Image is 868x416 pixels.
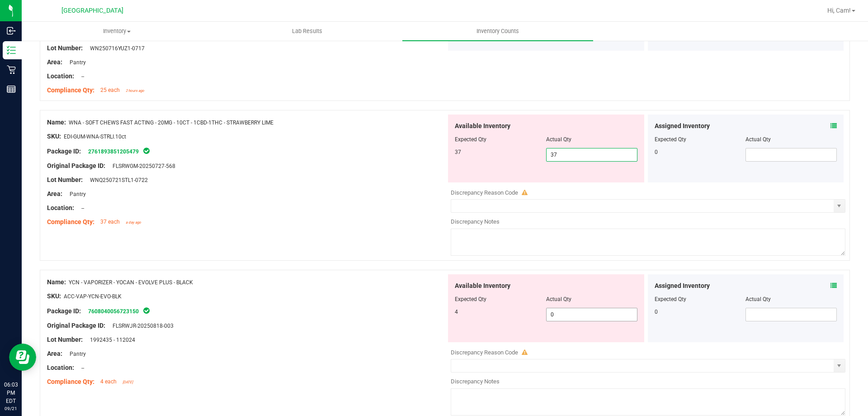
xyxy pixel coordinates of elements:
[7,85,16,94] inline-svg: Reports
[655,135,746,143] div: Expected Qty
[100,87,120,93] span: 25 each
[655,308,746,316] div: 0
[451,217,845,226] div: Discrepancy Notes
[834,200,845,212] span: select
[402,22,593,41] a: Inventory Counts
[47,278,66,286] span: Name:
[47,364,74,371] span: Location:
[142,306,151,315] span: In Sync
[7,65,16,74] inline-svg: Retail
[455,309,458,315] span: 4
[85,177,148,183] span: WNQ250721STL1-0722
[47,44,83,52] span: Lot Number:
[108,323,174,329] span: FLSRWJR-20250818-003
[47,148,81,155] span: Package ID:
[280,27,335,35] span: Lab Results
[745,135,837,143] div: Actual Qty
[455,121,510,131] span: Available Inventory
[64,293,122,300] span: ACC-VAP-YCN-EVO-BLK
[85,45,145,52] span: WN250716YUZ1-0717
[65,59,86,66] span: Pantry
[22,27,212,35] span: Inventory
[123,380,133,384] span: [DATE]
[100,378,117,385] span: 4 each
[745,295,837,303] div: Actual Qty
[455,149,461,155] span: 37
[88,148,139,155] a: 2761893851205479
[142,146,151,155] span: In Sync
[47,133,61,140] span: SKU:
[451,377,845,386] div: Discrepancy Notes
[455,296,486,302] span: Expected Qty
[464,27,531,35] span: Inventory Counts
[64,134,126,140] span: EDI-GUM-WNA-STRLI.10ct
[47,119,66,126] span: Name:
[655,148,746,156] div: 0
[47,322,105,329] span: Original Package ID:
[22,22,212,41] a: Inventory
[47,378,94,385] span: Compliance Qty:
[47,58,62,66] span: Area:
[65,191,86,197] span: Pantry
[47,218,94,225] span: Compliance Qty:
[77,73,84,80] span: --
[47,292,61,300] span: SKU:
[126,220,141,225] span: a day ago
[85,337,135,343] span: 1992435 - 112024
[655,295,746,303] div: Expected Qty
[88,308,139,315] a: 7608040056723150
[100,219,120,225] span: 37 each
[47,204,74,211] span: Location:
[455,281,510,291] span: Available Inventory
[4,381,18,405] p: 06:03 PM EDT
[546,136,571,143] span: Actual Qty
[69,279,193,286] span: YCN - VAPORIZER - YOCAN - EVOLVE PLUS - BLACK
[9,344,36,371] iframe: Resource center
[47,190,62,197] span: Area:
[126,89,144,93] span: 2 hours ago
[451,189,518,196] span: Discrepancy Reason Code
[108,163,175,169] span: FLSRWGM-20250727-568
[655,121,710,131] span: Assigned Inventory
[7,46,16,55] inline-svg: Inventory
[65,351,86,357] span: Pantry
[47,176,83,183] span: Lot Number:
[47,72,74,80] span: Location:
[834,359,845,372] span: select
[212,22,402,41] a: Lab Results
[61,7,123,14] span: [GEOGRAPHIC_DATA]
[655,281,710,291] span: Assigned Inventory
[47,350,62,357] span: Area:
[4,405,18,412] p: 09/21
[827,7,851,14] span: Hi, Cam!
[47,86,94,94] span: Compliance Qty:
[69,120,274,126] span: WNA - SOFT CHEWS FAST ACTING - 20MG - 10CT - 1CBD-1THC - STRAWBERRY LIME
[547,308,637,321] input: 0
[47,162,105,169] span: Original Package ID:
[546,296,571,302] span: Actual Qty
[77,205,84,211] span: --
[455,136,486,143] span: Expected Qty
[7,26,16,35] inline-svg: Inbound
[47,336,83,343] span: Lot Number:
[451,349,518,356] span: Discrepancy Reason Code
[77,365,84,371] span: --
[47,307,81,315] span: Package ID:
